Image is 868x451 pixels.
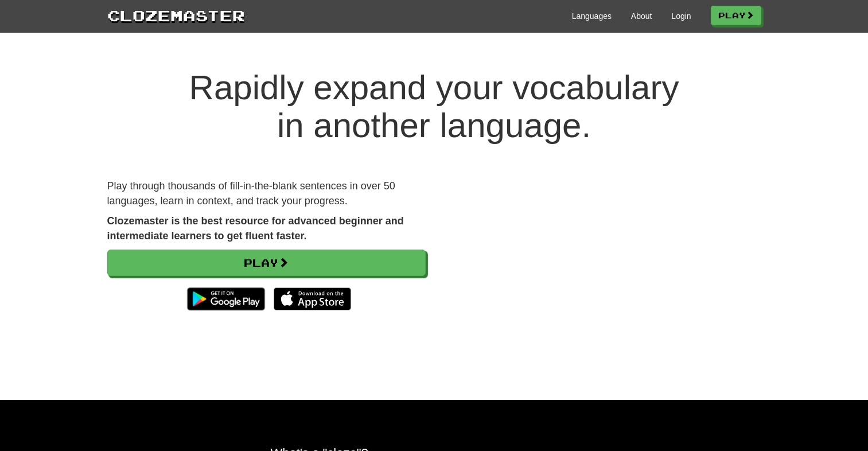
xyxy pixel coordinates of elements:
[274,287,351,310] img: Download_on_the_App_Store_Badge_US-UK_135x40-25178aeef6eb6b83b96f5f2d004eda3bffbb37122de64afbaef7...
[181,282,270,316] img: Get it on Google Play
[572,10,612,22] a: Languages
[107,250,426,276] a: Play
[671,10,691,22] a: Login
[107,215,404,242] strong: Clozemaster is the best resource for advanced beginner and intermediate learners to get fluent fa...
[107,5,245,26] a: Clozemaster
[631,10,652,22] a: About
[711,6,761,25] a: Play
[107,179,426,208] p: Play through thousands of fill-in-the-blank sentences in over 50 languages, learn in context, and...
